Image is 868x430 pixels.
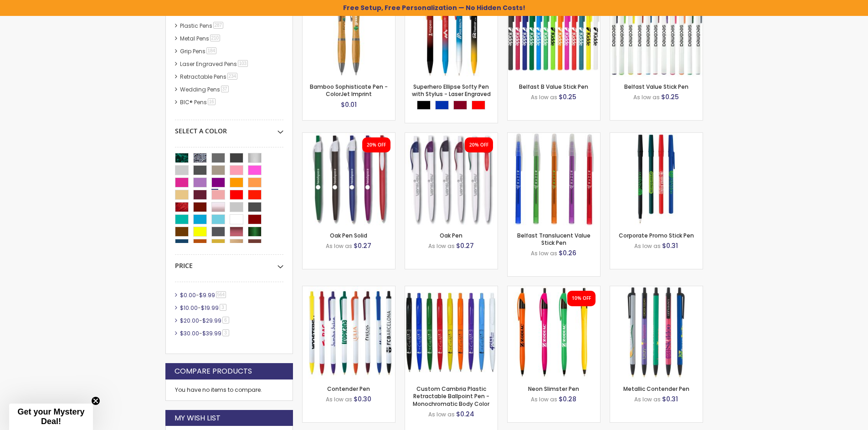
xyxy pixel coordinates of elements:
[213,22,224,29] span: 287
[178,35,224,42] a: Metal Pens210
[354,241,371,250] span: $0.27
[222,317,229,324] span: 6
[303,132,395,140] a: Oak Pen Solid
[91,396,100,405] button: Close teaser
[178,317,232,324] a: $20.00-$29.996
[178,98,219,106] a: BIC® Pens16
[303,286,395,293] a: Contender Pen
[341,100,357,109] span: $0.01
[610,286,703,379] img: Metallic Contender Pen
[453,101,467,110] div: Burgundy
[180,317,199,324] span: $20.00
[201,304,219,312] span: $19.99
[405,132,498,140] a: Oak Pen
[661,92,679,101] span: $0.25
[417,101,431,110] div: Black
[517,232,591,247] a: Belfast Translucent Value Stick Pen
[633,93,660,101] span: As low as
[610,286,703,293] a: Metallic Contender Pen
[624,83,688,91] a: Belfast Value Stick Pen
[440,232,462,239] a: Oak Pen
[508,286,600,293] a: Neon Slimster Pen
[354,395,371,404] span: $0.30
[662,241,678,250] span: $0.31
[531,249,557,257] span: As low as
[508,133,600,225] img: Belfast Translucent Value Stick Pen
[238,60,248,67] span: 103
[175,255,283,270] div: Price
[531,395,557,403] span: As low as
[175,120,283,136] div: Select A Color
[559,92,576,101] span: $0.25
[662,395,678,404] span: $0.31
[178,47,220,55] a: Grip Pens184
[175,413,221,423] strong: My Wish List
[326,242,352,250] span: As low as
[428,410,455,418] span: As low as
[165,379,293,401] div: You have no items to compare.
[310,83,388,98] a: Bamboo Sophisticate Pen - ColorJet Imprint
[519,83,588,91] a: Belfast B Value Stick Pen
[559,248,576,258] span: $0.26
[178,22,227,30] a: Plastic Pens287
[206,47,217,54] span: 184
[456,241,474,250] span: $0.27
[367,142,386,148] div: 20% OFF
[634,395,661,403] span: As low as
[472,101,485,110] div: Red
[528,385,579,393] a: Neon Slimster Pen
[623,385,689,393] a: Metallic Contender Pen
[202,317,221,324] span: $29.99
[208,98,216,105] span: 16
[303,133,395,225] img: Oak Pen Solid
[221,86,229,92] span: 37
[175,366,252,376] strong: Compare Products
[220,304,226,311] span: 3
[216,291,226,298] span: 564
[227,73,238,80] span: 234
[508,132,600,140] a: Belfast Translucent Value Stick Pen
[508,286,600,379] img: Neon Slimster Pen
[326,395,352,403] span: As low as
[210,35,221,41] span: 210
[303,286,395,379] img: Contender Pen
[202,329,221,337] span: $39.99
[412,83,491,98] a: Superhero Ellipse Softy Pen with Stylus - Laser Engraved
[634,242,661,250] span: As low as
[327,385,370,393] a: Contender Pen
[610,133,703,225] img: Corporate Promo Stick Pen
[17,407,84,426] span: Get your Mystery Deal!
[178,304,230,312] a: $10.00-$19.993
[180,329,199,337] span: $30.00
[222,329,229,336] span: 3
[428,242,455,250] span: As low as
[178,329,232,337] a: $30.00-$39.993
[619,232,694,239] a: Corporate Promo Stick Pen
[413,385,489,407] a: Custom Cambria Plastic Retractable Ballpoint Pen - Monochromatic Body Color
[180,291,196,299] span: $0.00
[435,101,449,110] div: Blue
[469,142,488,148] div: 20% OFF
[572,295,591,302] div: 10% OFF
[199,291,215,299] span: $9.99
[456,410,474,419] span: $0.24
[178,86,232,93] a: Wedding Pens37
[330,232,367,239] a: Oak Pen Solid
[405,286,498,293] a: Custom Cambria Plastic Retractable Ballpoint Pen - Monochromatic Body Color
[559,395,576,404] span: $0.28
[178,73,241,81] a: Retractable Pens234
[610,132,703,140] a: Corporate Promo Stick Pen
[180,304,198,312] span: $10.00
[178,60,252,68] a: Laser Engraved Pens103
[405,133,498,225] img: Oak Pen
[9,404,93,430] div: Get your Mystery Deal!Close teaser
[178,291,230,299] a: $0.00-$9.99564
[405,286,498,379] img: Custom Cambria Plastic Retractable Ballpoint Pen - Monochromatic Body Color
[531,93,557,101] span: As low as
